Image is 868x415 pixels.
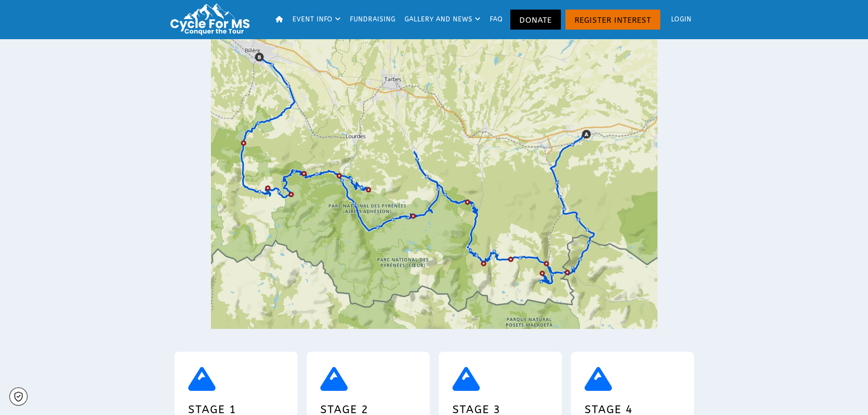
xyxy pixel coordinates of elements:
[166,2,257,36] img: Logo
[510,10,561,30] a: Donate
[9,387,28,406] a: Cookie settings
[663,5,695,35] a: Login
[565,10,660,30] a: Register Interest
